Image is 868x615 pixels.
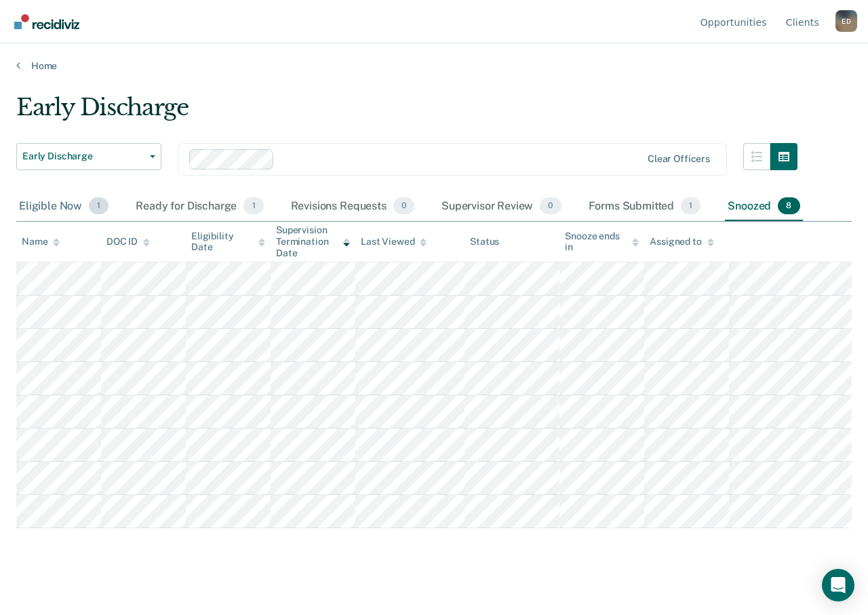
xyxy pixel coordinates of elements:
button: Early Discharge [16,143,161,170]
span: 1 [681,197,701,215]
div: DOC ID [106,236,150,247]
span: 0 [540,197,561,215]
div: Eligible Now1 [16,192,111,222]
span: 8 [778,197,800,215]
span: Early Discharge [22,151,144,162]
div: Early Discharge [16,94,797,132]
button: Profile dropdown button [835,10,857,32]
div: Snooze ends in [565,231,639,254]
div: Last Viewed [361,236,427,247]
div: Open Intercom Messenger [822,569,854,601]
img: Recidiviz [14,14,79,29]
span: 0 [393,197,414,215]
div: Forms Submitted1 [586,192,704,222]
div: Supervision Termination Date [276,224,350,258]
div: Snoozed8 [725,192,802,222]
div: Revisions Requests0 [288,192,417,222]
span: 1 [243,197,263,215]
div: Status [470,236,499,247]
span: 1 [89,197,108,215]
div: Eligibility Date [191,231,265,254]
div: Supervisor Review0 [439,192,564,222]
div: Name [22,236,60,247]
div: Ready for Discharge1 [133,192,266,222]
div: Clear officers [648,153,710,165]
div: Assigned to [650,236,713,247]
div: E D [835,10,857,32]
a: Home [16,60,852,72]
